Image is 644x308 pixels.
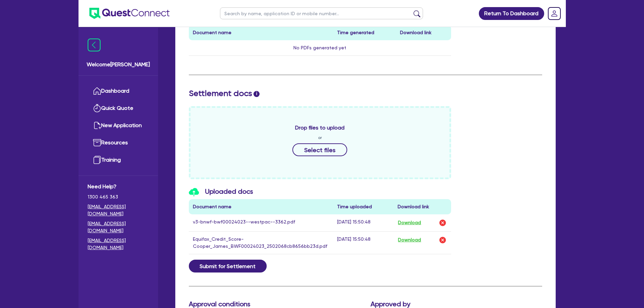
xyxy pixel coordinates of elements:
h2: Settlement docs [189,89,542,98]
th: Document name [189,25,333,40]
th: Download link [396,25,451,40]
th: Document name [189,199,333,214]
h3: Approval conditions [189,300,360,308]
a: Training [88,151,149,169]
th: Download link [394,199,451,214]
span: Need Help? [88,183,149,191]
td: [DATE] 15:50:48 [333,231,394,254]
img: icon-menu-close [88,39,101,51]
input: Search by name, application ID or mobile number... [220,7,423,19]
td: No PDFs generated yet [189,40,451,56]
img: delete-icon [439,236,447,244]
a: New Application [88,117,149,134]
img: delete-icon [439,219,447,227]
span: Welcome [PERSON_NAME] [87,61,150,69]
img: resources [93,139,101,147]
button: Download [398,218,421,227]
a: Return To Dashboard [479,7,544,20]
span: or [318,135,322,141]
span: Drop files to upload [295,124,345,132]
a: Resources [88,134,149,151]
a: [EMAIL_ADDRESS][DOMAIN_NAME] [88,220,149,234]
h3: Uploaded docs [189,187,451,196]
span: i [253,91,260,97]
th: Time generated [333,25,396,40]
a: Dashboard [88,82,149,100]
a: [EMAIL_ADDRESS][DOMAIN_NAME] [88,203,149,217]
button: Submit for Settlement [189,260,267,273]
td: [DATE] 15:50:48 [333,214,394,232]
img: training [93,156,101,164]
img: new-application [93,121,101,129]
span: 1300 465 363 [88,193,149,200]
td: v3-bnwf-bwf00024023--westpac--3362.pdf [189,214,333,232]
a: Dropdown toggle [546,5,563,22]
h3: Approved by [371,300,451,308]
img: quest-connect-logo-blue [89,8,170,19]
a: Quick Quote [88,100,149,117]
button: Select files [292,143,347,156]
img: quick-quote [93,104,101,112]
img: icon-upload [189,188,199,196]
a: [EMAIL_ADDRESS][DOMAIN_NAME] [88,237,149,251]
th: Time uploaded [333,199,394,214]
td: Equifax_Credit_Score-Cooper_James_BWF00024023_2502068cb8656bb23d.pdf [189,231,333,254]
button: Download [398,236,421,244]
